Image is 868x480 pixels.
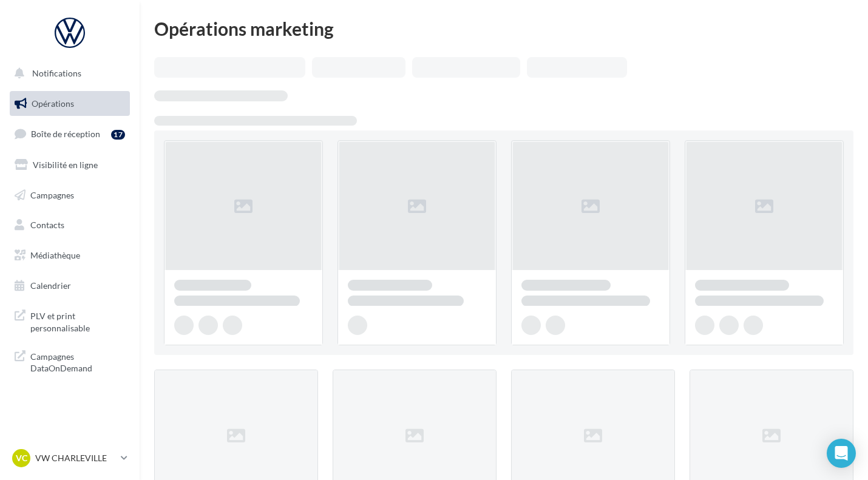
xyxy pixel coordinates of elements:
a: Visibilité en ligne [7,152,132,178]
a: Opérations [7,91,132,117]
span: Opérations [32,98,74,109]
span: VC [16,452,27,464]
a: Boîte de réception17 [7,121,132,147]
div: Opérations marketing [154,19,853,38]
span: Notifications [32,68,81,78]
span: Contacts [30,220,64,230]
span: Calendrier [30,280,71,291]
div: 17 [111,130,125,140]
a: Campagnes DataOnDemand [7,343,132,379]
span: Boîte de réception [31,129,100,139]
a: VC VW CHARLEVILLE [10,447,130,470]
span: PLV et print personnalisable [30,308,125,334]
a: Contacts [7,212,132,238]
a: PLV et print personnalisable [7,303,132,339]
a: Calendrier [7,273,132,299]
span: Campagnes DataOnDemand [30,348,125,374]
a: Campagnes [7,183,132,208]
p: VW CHARLEVILLE [35,452,116,464]
span: Médiathèque [30,250,80,260]
div: Open Intercom Messenger [827,439,856,468]
span: Visibilité en ligne [33,160,98,170]
button: Notifications [7,61,127,86]
span: Campagnes [30,189,74,200]
a: Médiathèque [7,243,132,268]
